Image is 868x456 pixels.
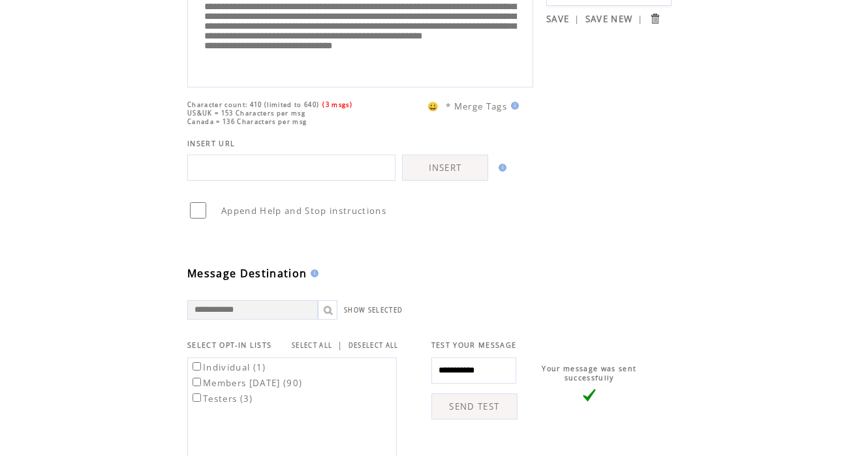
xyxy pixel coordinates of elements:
[431,393,518,419] a: SEND TEST
[446,100,507,112] span: * Merge Tags
[337,339,343,351] span: |
[322,100,352,109] span: (3 msgs)
[349,341,399,350] a: DESELECT ALL
[193,362,201,371] input: Individual (1)
[187,109,305,117] span: US&UK = 153 Characters per msg
[495,164,506,172] img: help.gif
[431,341,517,350] span: TEST YOUR MESSAGE
[292,341,332,350] a: SELECT ALL
[190,393,253,404] label: Testers (3)
[583,389,596,402] img: vLarge.png
[187,100,319,109] span: Character count: 410 (limited to 640)
[307,269,318,277] img: help.gif
[542,364,636,382] span: Your message was sent successfully
[585,13,633,25] a: SAVE NEW
[190,377,302,389] label: Members [DATE] (90)
[221,205,386,217] span: Append Help and Stop instructions
[402,155,488,181] a: INSERT
[187,341,271,350] span: SELECT OPT-IN LISTS
[187,266,307,281] span: Message Destination
[507,102,519,110] img: help.gif
[190,361,266,373] label: Individual (1)
[638,13,643,25] span: |
[344,306,403,314] a: SHOW SELECTED
[193,393,201,402] input: Testers (3)
[649,12,661,25] input: Submit
[187,117,307,126] span: Canada = 136 Characters per msg
[427,100,439,112] span: 😀
[193,378,201,386] input: Members [DATE] (90)
[187,139,235,148] span: INSERT URL
[574,13,580,25] span: |
[546,13,569,25] a: SAVE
